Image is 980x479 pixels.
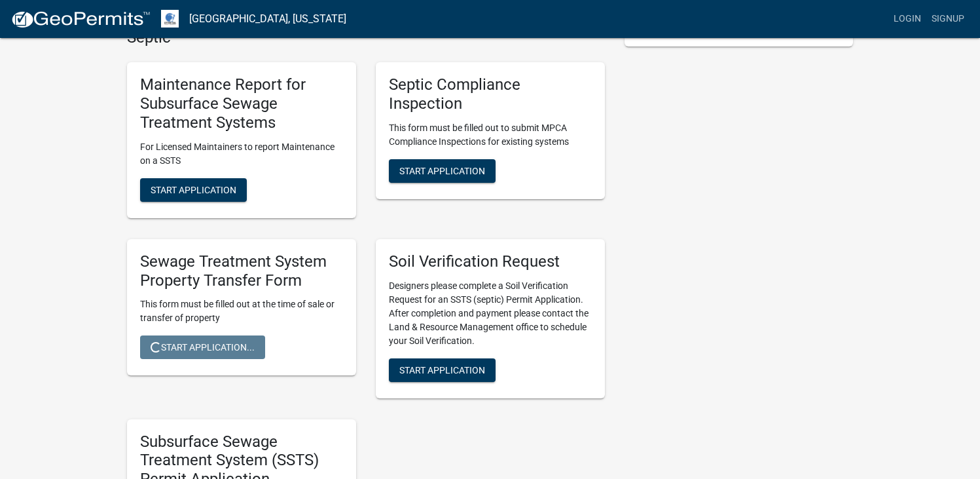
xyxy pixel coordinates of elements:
h5: Sewage Treatment System Property Transfer Form [140,252,343,290]
h5: Septic Compliance Inspection [389,75,592,113]
p: For Licensed Maintainers to report Maintenance on a SSTS [140,140,343,168]
a: Signup [926,7,970,31]
img: Otter Tail County, Minnesota [161,10,179,28]
button: Start Application... [140,335,265,359]
p: Designers please complete a Soil Verification Request for an SSTS (septic) Permit Application. Af... [389,279,592,348]
span: Start Application [399,165,485,176]
button: Start Application [389,159,496,183]
a: Login [888,7,926,31]
button: Start Application [389,358,496,382]
h5: Soil Verification Request [389,252,592,271]
span: Start Application [151,184,236,195]
span: Start Application... [151,342,255,353]
button: Start Application [140,178,247,202]
a: [GEOGRAPHIC_DATA], [US_STATE] [189,8,346,30]
h5: Maintenance Report for Subsurface Sewage Treatment Systems [140,75,343,132]
p: This form must be filled out to submit MPCA Compliance Inspections for existing systems [389,121,592,149]
p: This form must be filled out at the time of sale or transfer of property [140,297,343,325]
span: Start Application [399,364,485,375]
